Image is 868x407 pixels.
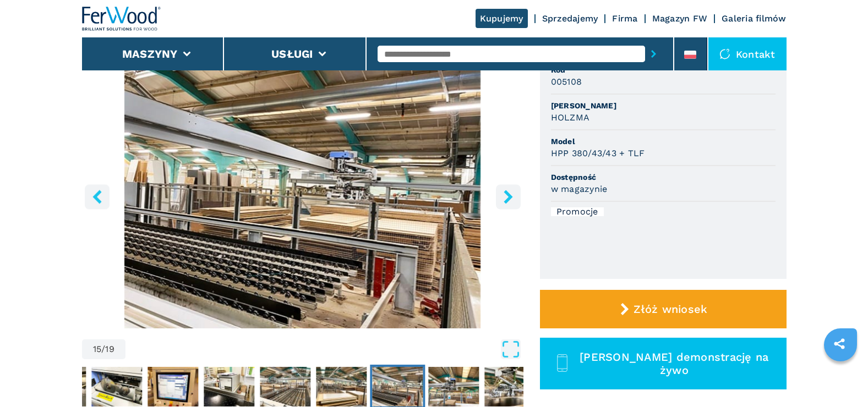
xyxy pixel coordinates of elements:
a: Magazyn FW [652,13,708,24]
div: Kontakt [708,37,787,70]
span: / [101,345,105,354]
img: Kontakt [719,48,730,59]
img: Ferwood [82,7,161,31]
img: 80723c85db0fd99c4351424b8ffadd17 [372,367,423,406]
span: [PERSON_NAME] [551,100,776,111]
a: Sprzedajemy [542,13,598,24]
span: Model [551,136,776,147]
div: Promocje [551,207,604,216]
span: 19 [105,345,114,354]
a: Galeria filmów [722,13,787,24]
img: a447a57c8e936dd8646633f025ddba5b [204,367,254,406]
button: Złóż wniosek [540,290,787,328]
h3: HPP 380/43/43 + TLF [551,147,645,159]
button: submit-button [645,41,662,67]
img: 8b0ccaa03b3fa6e5782dcb1ebb198949 [35,367,86,406]
h3: HOLZMA [551,111,590,124]
button: [PERSON_NAME] demonstrację na żywo [540,338,787,389]
img: 32c485d3273fe0ebac57ab6b3cce94c2 [91,367,142,406]
span: Złóż wniosek [634,302,707,316]
img: f932e1c85176d120c951293897a184bd [316,367,367,406]
img: de163e6e279a16031f40879e74617cc6 [428,367,479,406]
button: Usługi [271,47,313,61]
img: piły panelowa z automatycznym magazynem HOLZMA HPP 380/43/43 + TLF [82,62,523,328]
div: Go to Slide 15 [82,62,523,328]
a: Kupujemy [476,9,528,28]
span: Dostępność [551,172,776,183]
button: left-button [85,184,110,209]
img: 51513b9476e39e6d0c9ddd14e4d9a82a [484,367,535,406]
span: 15 [93,345,102,354]
h3: w magazynie [551,183,608,195]
img: 0dedceb21a429aa0fa0ade206441de45 [148,367,198,406]
span: [PERSON_NAME] demonstrację na żywo [575,350,773,377]
button: Maszyny [122,47,178,61]
button: Open Fullscreen [128,339,521,359]
h3: 005108 [551,75,582,88]
a: sharethis [826,330,853,358]
img: 36207685419a8249dc1192c2b41caa90 [260,367,310,406]
button: right-button [496,184,521,209]
a: Firma [612,13,637,24]
iframe: Chat [821,358,860,399]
